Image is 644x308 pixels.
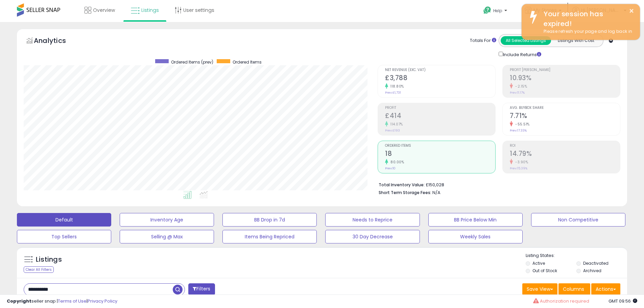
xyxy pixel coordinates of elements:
[385,144,495,148] span: Ordered Items
[532,260,545,266] label: Active
[379,180,615,188] li: £150,028
[385,91,401,95] small: Prev: £1,731
[325,230,420,243] button: 30 Day Decrease
[388,122,403,127] small: 114.07%
[510,106,620,110] span: Avg. Buybox Share
[36,255,62,264] h5: Listings
[17,230,111,243] button: Top Sellers
[501,36,551,45] button: All Selected Listings
[510,166,527,170] small: Prev: 15.39%
[583,260,609,266] label: Deactivated
[510,144,620,148] span: ROI
[188,283,215,295] button: Filters
[388,84,404,89] small: 118.80%
[385,166,396,170] small: Prev: 10
[428,213,523,227] button: BB Price Below Min
[120,230,214,243] button: Selling @ Max
[388,160,404,165] small: 80.00%
[88,298,117,304] a: Privacy Policy
[629,7,634,15] button: ×
[513,122,530,127] small: -55.51%
[522,283,557,295] button: Save View
[34,36,79,47] h5: Analytics
[591,283,620,295] button: Actions
[385,106,495,110] span: Profit
[7,298,117,305] div: seller snap | |
[510,74,620,83] h2: 10.93%
[222,213,317,227] button: BB Drop in 7d
[432,189,440,196] span: N/A
[385,68,495,72] span: Net Revenue (Exc. VAT)
[563,286,584,292] span: Columns
[513,84,527,89] small: -2.15%
[551,36,601,45] button: Listings With Cost
[478,1,514,22] a: Help
[526,253,627,259] p: Listing States:
[379,182,425,188] b: Total Inventory Value:
[17,213,111,227] button: Default
[428,230,523,243] button: Weekly Sales
[609,298,637,304] span: 2025-08-18 09:56 GMT
[510,68,620,72] span: Profit [PERSON_NAME]
[558,283,590,295] button: Columns
[379,190,431,195] b: Short Term Storage Fees:
[513,160,528,165] small: -3.90%
[171,59,213,65] span: Ordered Items (prev)
[510,91,525,95] small: Prev: 11.17%
[531,213,625,227] button: Non Competitive
[483,6,492,15] i: Get Help
[510,150,620,159] h2: 14.79%
[494,50,549,58] div: Include Returns
[325,213,420,227] button: Needs to Reprice
[222,230,317,243] button: Items Being Repriced
[510,128,527,133] small: Prev: 17.33%
[93,7,115,14] span: Overview
[24,266,54,273] div: Clear All Filters
[510,112,620,121] h2: 7.71%
[385,74,495,83] h2: £3,788
[539,28,635,35] div: Please refresh your page and log back in
[141,7,159,14] span: Listings
[539,9,635,28] div: Your session has expired!
[493,8,502,14] span: Help
[7,298,31,304] strong: Copyright
[385,128,400,133] small: Prev: £193
[470,38,496,44] div: Totals For
[583,268,601,274] label: Archived
[532,268,557,274] label: Out of Stock
[120,213,214,227] button: Inventory Age
[385,112,495,121] h2: £414
[233,59,262,65] span: Ordered Items
[385,150,495,159] h2: 18
[58,298,87,304] a: Terms of Use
